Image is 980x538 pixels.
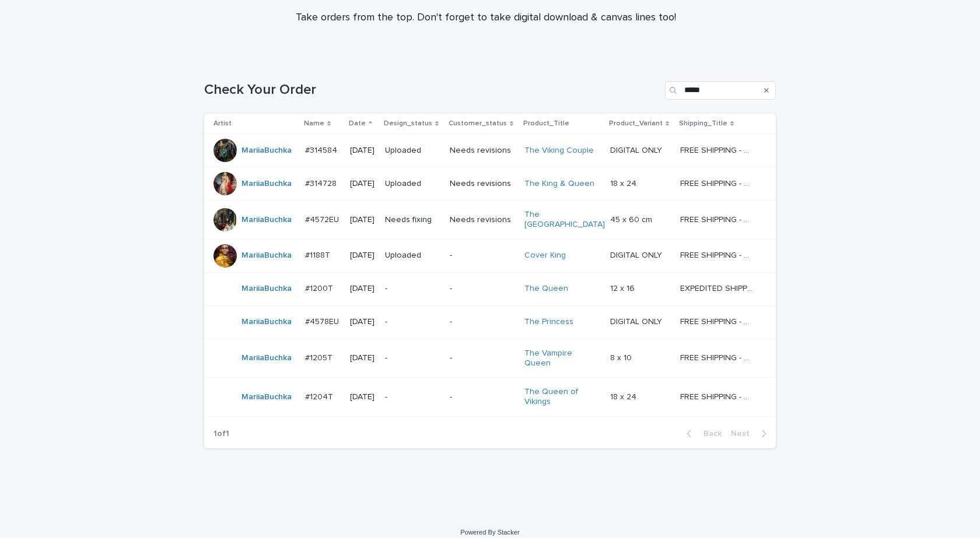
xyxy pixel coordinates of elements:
button: Next [726,428,776,439]
tr: MariiaBuchka #1188T#1188T [DATE]Uploaded-Cover King DIGITAL ONLYDIGITAL ONLY FREE SHIPPING - prev... [204,239,776,272]
p: #1204T [305,390,335,402]
p: 45 x 60 cm [610,213,654,225]
p: Artist [213,117,232,130]
p: - [450,284,515,294]
tr: MariiaBuchka #1204T#1204T [DATE]--The Queen of Vikings 18 x 2418 x 24 FREE SHIPPING - preview in ... [204,378,776,417]
p: - [385,317,440,327]
p: FREE SHIPPING - preview in 1-2 business days, after your approval delivery will take 5-10 b.d. [680,177,755,189]
p: [DATE] [350,179,376,189]
h1: Check Your Order [204,82,660,99]
p: #314584 [305,143,339,156]
p: Take orders from the top. Don't forget to take digital download & canvas lines too! [253,12,719,24]
a: MariiaBuchka [242,179,292,189]
tr: MariiaBuchka #4578EU#4578EU [DATE]--The Princess DIGITAL ONLYDIGITAL ONLY FREE SHIPPING - preview... [204,305,776,339]
a: Cover King [524,251,566,261]
p: [DATE] [350,251,376,261]
p: [DATE] [350,215,376,225]
a: MariiaBuchka [242,146,292,156]
p: #1205T [305,351,335,363]
a: MariiaBuchka [242,392,292,402]
p: FREE SHIPPING - preview in 1-2 business days, after your approval delivery will take 5-10 b.d. [680,351,755,363]
tr: MariiaBuchka #314584#314584 [DATE]UploadedNeeds revisionsThe Viking Couple DIGITAL ONLYDIGITAL ON... [204,134,776,167]
p: Needs revisions [450,215,515,225]
p: Needs revisions [450,179,515,189]
a: MariiaBuchka [242,215,292,225]
a: The Viking Couple [524,146,594,156]
tr: MariiaBuchka #314728#314728 [DATE]UploadedNeeds revisionsThe King & Queen 18 x 2418 x 24 FREE SHI... [204,167,776,201]
a: The Princess [524,317,573,327]
p: Uploaded [385,251,440,261]
a: The Queen of Vikings [524,387,597,407]
p: DIGITAL ONLY [610,315,664,327]
p: FREE SHIPPING - preview in 1-2 business days, after your approval delivery will take 5-10 b.d. [680,390,755,402]
p: - [385,353,440,363]
p: FREE SHIPPING - preview in 1-2 business days, after your approval delivery will take 5-10 busines... [680,315,755,327]
p: [DATE] [350,146,376,156]
p: [DATE] [350,392,376,402]
a: MariiaBuchka [242,353,292,363]
p: 1 of 1 [204,420,239,448]
span: Back [696,430,722,438]
p: [DATE] [350,353,376,363]
p: [DATE] [350,317,376,327]
a: The [GEOGRAPHIC_DATA] [524,210,605,230]
a: The Vampire Queen [524,349,597,368]
p: Name [304,117,324,130]
p: #4578EU [305,315,341,327]
p: 12 x 16 [610,282,637,294]
p: #314728 [305,177,339,189]
p: FREE SHIPPING - preview in 1-2 business days, after your approval delivery will take 5-10 b.d. [680,248,755,261]
p: 18 x 24 [610,390,639,402]
p: - [385,392,440,402]
a: MariiaBuchka [242,317,292,327]
button: Back [677,428,726,439]
tr: MariiaBuchka #1200T#1200T [DATE]--The Queen 12 x 1612 x 16 EXPEDITED SHIPPING - preview in 1 busi... [204,272,776,305]
a: Powered By Stacker [460,529,519,536]
p: FREE SHIPPING - preview in 1-2 business days, after your approval delivery will take 5-10 busines... [680,213,755,225]
p: #1188T [305,248,332,261]
p: #1200T [305,282,335,294]
p: - [450,392,515,402]
input: Search [665,81,776,100]
a: MariiaBuchka [242,251,292,261]
p: Uploaded [385,179,440,189]
p: 8 x 10 [610,351,634,363]
p: 18 x 24 [610,177,639,189]
p: Needs revisions [450,146,515,156]
p: DIGITAL ONLY [610,143,664,156]
p: Uploaded [385,146,440,156]
p: Product_Variant [609,117,663,130]
p: - [450,353,515,363]
p: DIGITAL ONLY [610,248,664,261]
p: FREE SHIPPING - preview in 1-2 business days, after your approval delivery will take 5-10 b.d. [680,143,755,156]
p: Shipping_Title [679,117,727,130]
p: [DATE] [350,284,376,294]
a: The Queen [524,284,568,294]
p: - [450,251,515,261]
tr: MariiaBuchka #4572EU#4572EU [DATE]Needs fixingNeeds revisionsThe [GEOGRAPHIC_DATA] 45 x 60 cm45 x... [204,201,776,240]
p: Design_status [384,117,432,130]
span: Next [731,430,757,438]
a: The King & Queen [524,179,594,189]
p: #4572EU [305,213,341,225]
p: EXPEDITED SHIPPING - preview in 1 business day; delivery up to 5 business days after your approval. [680,282,755,294]
a: MariiaBuchka [242,284,292,294]
tr: MariiaBuchka #1205T#1205T [DATE]--The Vampire Queen 8 x 108 x 10 FREE SHIPPING - preview in 1-2 b... [204,339,776,378]
p: Needs fixing [385,215,440,225]
p: - [385,284,440,294]
p: Date [349,117,366,130]
p: Product_Title [523,117,569,130]
p: - [450,317,515,327]
p: Customer_status [449,117,507,130]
